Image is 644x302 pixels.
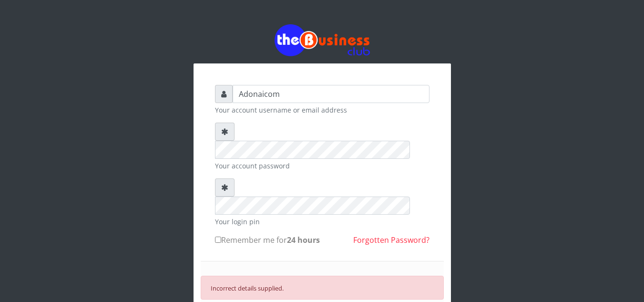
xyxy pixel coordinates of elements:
[353,235,429,245] a: Forgotten Password?
[215,105,429,115] small: Your account username or email address
[287,235,320,245] b: 24 hours
[215,237,221,243] input: Remember me for24 hours
[233,85,429,103] input: Username or email address
[211,284,284,292] small: Incorrect details supplied.
[215,161,429,171] small: Your account password
[215,217,429,227] small: Your login pin
[215,234,320,246] label: Remember me for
